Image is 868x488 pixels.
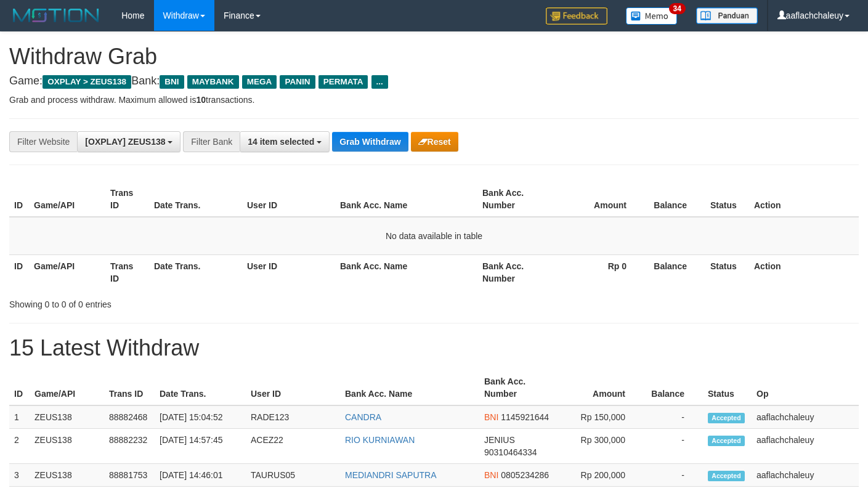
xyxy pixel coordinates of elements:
[240,131,330,152] button: 14 item selected
[546,7,607,25] img: Feedback.jpg
[752,429,859,464] td: aaflachchaleuy
[644,429,703,464] td: -
[104,370,155,405] th: Trans ID
[160,75,184,89] span: BNI
[9,254,29,290] th: ID
[9,429,30,464] td: 2
[484,470,498,480] span: BNI
[703,370,752,405] th: Status
[555,370,644,405] th: Amount
[555,405,644,429] td: Rp 150,000
[644,405,703,429] td: -
[752,370,859,405] th: Op
[104,429,155,464] td: 88882232
[669,3,686,14] span: 34
[187,75,239,89] span: MAYBANK
[318,75,368,89] span: PERMATA
[345,412,381,422] a: CANDRA
[248,137,314,147] span: 14 item selected
[477,254,554,290] th: Bank Acc. Number
[335,254,477,290] th: Bank Acc. Name
[29,182,105,217] th: Game/API
[340,370,479,405] th: Bank Acc. Name
[29,254,105,290] th: Game/API
[9,75,859,87] h4: Game: Bank:
[345,435,415,445] a: RIO KURNIAWAN
[246,370,340,405] th: User ID
[246,429,340,464] td: ACEZ22
[246,405,340,429] td: RADE123
[555,429,644,464] td: Rp 300,000
[104,405,155,429] td: 88882468
[105,182,149,217] th: Trans ID
[555,464,644,487] td: Rp 200,000
[501,470,549,480] span: Copy 0805234286 to clipboard
[644,370,703,405] th: Balance
[43,75,131,89] span: OXPLAY > ZEUS138
[280,75,315,89] span: PANIN
[705,254,749,290] th: Status
[332,132,408,152] button: Grab Withdraw
[183,131,240,152] div: Filter Bank
[155,429,246,464] td: [DATE] 14:57:45
[477,182,554,217] th: Bank Acc. Number
[708,413,745,423] span: Accepted
[30,429,104,464] td: ZEUS138
[9,6,103,25] img: MOTION_logo.png
[9,293,352,311] div: Showing 0 to 0 of 0 entries
[149,182,242,217] th: Date Trans.
[85,137,165,147] span: [OXPLAY] ZEUS138
[155,405,246,429] td: [DATE] 15:04:52
[484,412,498,422] span: BNI
[752,405,859,429] td: aaflachchaleuy
[9,131,77,152] div: Filter Website
[196,95,206,105] strong: 10
[554,182,645,217] th: Amount
[77,131,180,152] button: [OXPLAY] ZEUS138
[246,464,340,487] td: TAURUS05
[9,370,30,405] th: ID
[749,254,859,290] th: Action
[645,182,705,217] th: Balance
[554,254,645,290] th: Rp 0
[105,254,149,290] th: Trans ID
[104,464,155,487] td: 88881753
[345,470,437,480] a: MEDIANDRI SAPUTRA
[242,75,277,89] span: MEGA
[626,7,678,25] img: Button%20Memo.svg
[708,436,745,446] span: Accepted
[696,7,758,24] img: panduan.png
[501,412,549,422] span: Copy 1145921644 to clipboard
[371,75,388,89] span: ...
[335,182,477,217] th: Bank Acc. Name
[149,254,242,290] th: Date Trans.
[9,44,859,69] h1: Withdraw Grab
[9,217,859,255] td: No data available in table
[242,254,335,290] th: User ID
[155,370,246,405] th: Date Trans.
[242,182,335,217] th: User ID
[9,464,30,487] td: 3
[30,370,104,405] th: Game/API
[9,94,859,106] p: Grab and process withdraw. Maximum allowed is transactions.
[752,464,859,487] td: aaflachchaleuy
[30,405,104,429] td: ZEUS138
[705,182,749,217] th: Status
[155,464,246,487] td: [DATE] 14:46:01
[9,336,859,360] h1: 15 Latest Withdraw
[9,405,30,429] td: 1
[484,447,537,457] span: Copy 90310464334 to clipboard
[479,370,555,405] th: Bank Acc. Number
[411,132,458,152] button: Reset
[645,254,705,290] th: Balance
[30,464,104,487] td: ZEUS138
[708,471,745,481] span: Accepted
[644,464,703,487] td: -
[484,435,515,445] span: JENIUS
[749,182,859,217] th: Action
[9,182,29,217] th: ID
